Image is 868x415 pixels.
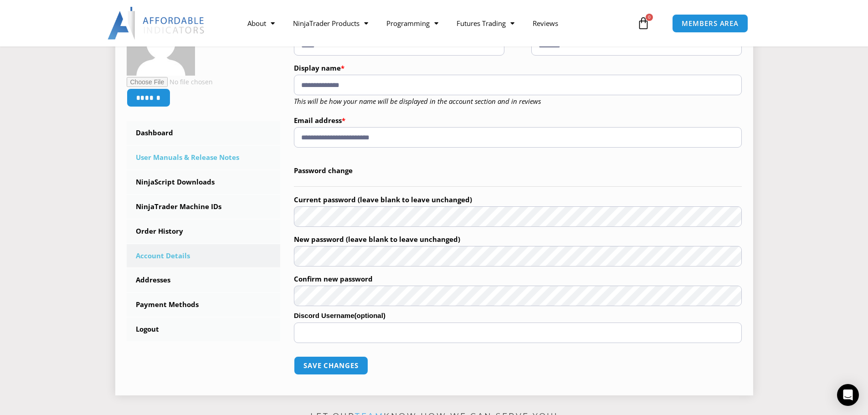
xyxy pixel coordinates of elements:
a: Order History [127,220,281,243]
label: New password (leave blank to leave unchanged) [294,232,742,246]
span: (optional) [354,312,385,319]
label: Email address [294,113,742,127]
a: Dashboard [127,121,281,145]
a: NinjaTrader Machine IDs [127,195,281,219]
a: Programming [377,13,447,34]
div: Open Intercom Messenger [837,384,859,406]
button: Save changes [294,356,368,375]
span: MEMBERS AREA [682,20,739,27]
img: LogoAI | Affordable Indicators – NinjaTrader [108,7,205,40]
span: 0 [646,14,653,21]
label: Confirm new password [294,272,742,286]
a: NinjaScript Downloads [127,170,281,194]
a: Logout [127,318,281,341]
a: MEMBERS AREA [672,14,748,33]
a: Futures Trading [447,13,524,34]
em: This will be how your name will be displayed in the account section and in reviews [294,97,541,106]
a: 0 [623,10,663,36]
a: About [238,13,284,34]
label: Display name [294,61,742,75]
a: Account Details [127,244,281,268]
a: NinjaTrader Products [284,13,377,34]
a: Reviews [524,13,567,34]
a: Addresses [127,268,281,292]
label: Current password (leave blank to leave unchanged) [294,193,742,206]
legend: Password change [294,155,742,187]
a: Payment Methods [127,293,281,317]
a: User Manuals & Release Notes [127,146,281,169]
label: Discord Username [294,309,742,323]
nav: Menu [238,13,635,34]
nav: Account pages [127,121,281,341]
